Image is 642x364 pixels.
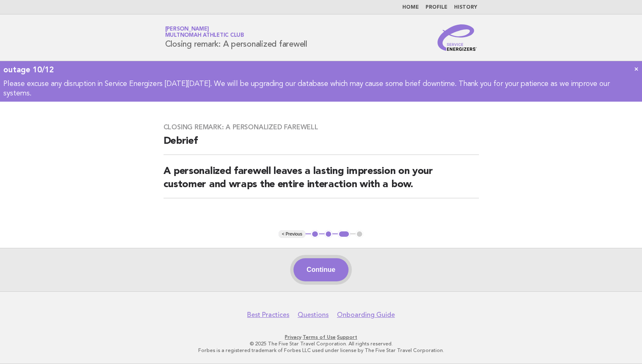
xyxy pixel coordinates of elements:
p: Please excuse any disruption in Service Energizers [DATE][DATE]. We will be upgrading our databas... [3,79,639,99]
a: Best Practices [247,311,289,319]
button: 3 [338,230,350,238]
h2: A personalized farewell leaves a lasting impression on your customer and wraps the entire interac... [164,165,479,198]
span: Multnomah Athletic Club [165,33,244,38]
a: Home [402,5,419,10]
div: outage 10/12 [3,64,639,75]
h2: Debrief [164,135,479,155]
a: Terms of Use [303,334,336,340]
a: Onboarding Guide [337,311,395,319]
button: Continue [293,258,349,281]
button: 2 [325,230,333,238]
a: History [454,5,477,10]
h3: Closing remark: A personalized farewell [164,123,479,131]
a: × [634,64,639,73]
p: © 2025 The Five Star Travel Corporation. All rights reserved. [68,340,575,347]
a: Support [337,334,357,340]
p: Forbes is a registered trademark of Forbes LLC used under license by The Five Star Travel Corpora... [68,347,575,354]
a: Questions [298,311,329,319]
button: 1 [311,230,319,238]
h1: Closing remark: A personalized farewell [165,27,307,48]
a: Privacy [285,334,301,340]
button: < Previous [279,230,305,238]
a: Profile [426,5,447,10]
a: [PERSON_NAME]Multnomah Athletic Club [165,26,244,38]
p: · · [68,334,575,340]
img: Service Energizers [438,24,477,51]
